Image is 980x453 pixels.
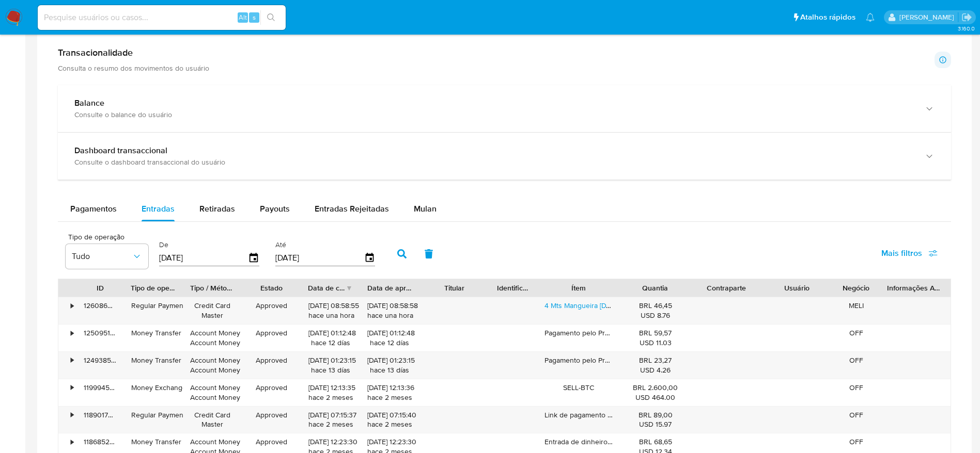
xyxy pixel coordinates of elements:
[38,11,286,24] input: Pesquise usuários ou casos...
[866,13,875,22] a: Notificações
[899,12,958,22] p: eduardo.dutra@mercadolivre.com
[958,24,975,33] span: 3.160.0
[800,12,855,23] span: Atalhos rápidos
[961,12,972,23] a: Sair
[239,12,247,22] span: Alt
[260,10,282,25] button: search-icon
[253,12,256,22] span: s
